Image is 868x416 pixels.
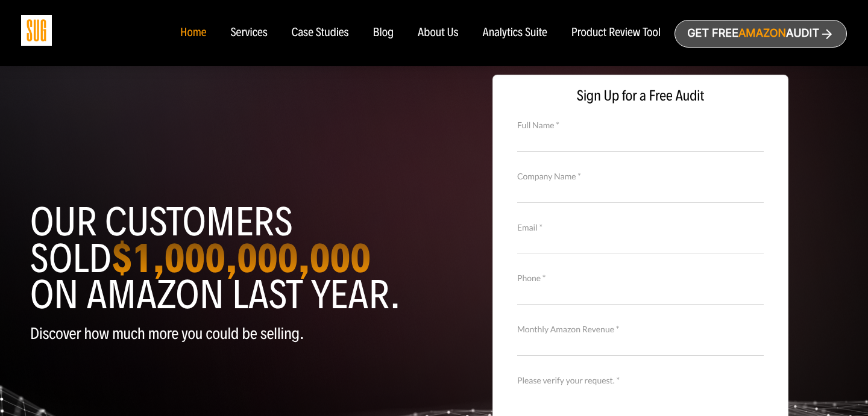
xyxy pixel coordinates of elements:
[418,26,459,40] a: About Us
[517,284,764,305] input: Contact Number *
[30,325,425,343] p: Discover how much more you could be selling.
[505,87,776,105] span: Sign Up for a Free Audit
[230,26,267,40] a: Services
[292,26,349,40] a: Case Studies
[373,26,394,40] a: Blog
[21,15,52,46] img: Sug
[571,26,661,40] a: Product Review Tool
[517,374,764,387] label: Please verify your request. *
[517,221,764,234] label: Email *
[517,119,764,132] label: Full Name *
[517,272,764,285] label: Phone *
[517,335,764,356] input: Monthly Amazon Revenue *
[675,20,847,48] a: Get freeAmazonAudit
[517,130,764,151] input: Full Name *
[517,323,764,336] label: Monthly Amazon Revenue *
[483,26,547,40] a: Analytics Suite
[517,181,764,202] input: Company Name *
[112,234,371,283] strong: $1,000,000,000
[180,26,206,40] a: Home
[517,232,764,253] input: Email *
[30,204,425,313] h1: Our customers sold on Amazon last year.
[738,27,786,40] span: Amazon
[517,170,764,183] label: Company Name *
